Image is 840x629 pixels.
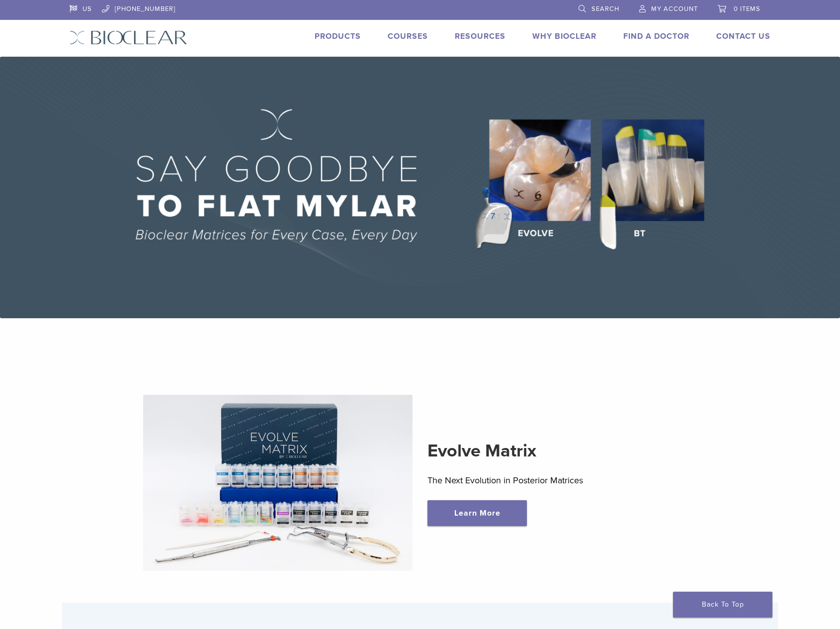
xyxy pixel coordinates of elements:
[143,395,413,571] img: Evolve Matrix
[427,473,697,488] p: The Next Evolution in Posterior Matrices
[388,31,428,41] a: Courses
[673,592,772,618] a: Back To Top
[734,5,760,13] span: 0 items
[427,439,697,463] h2: Evolve Matrix
[315,31,361,41] a: Products
[716,31,770,41] a: Contact Us
[455,31,505,41] a: Resources
[70,30,187,45] img: Bioclear
[532,31,596,41] a: Why Bioclear
[591,5,619,13] span: Search
[651,5,698,13] span: My Account
[427,500,527,526] a: Learn More
[623,31,689,41] a: Find A Doctor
